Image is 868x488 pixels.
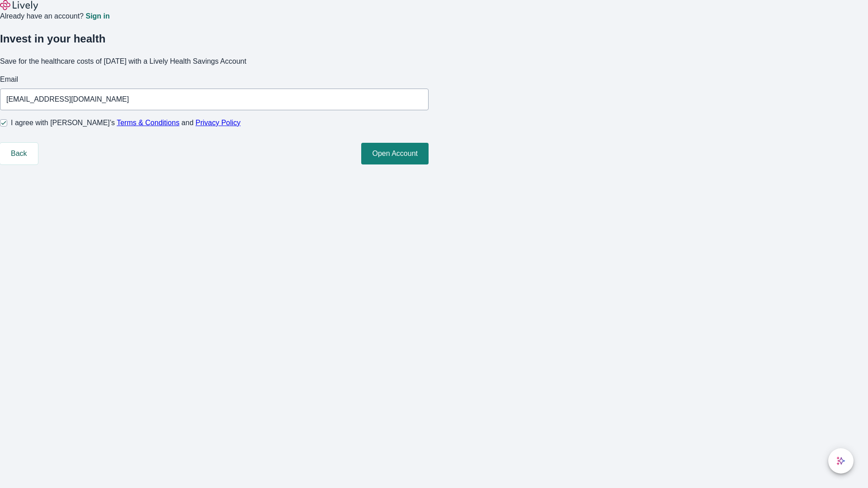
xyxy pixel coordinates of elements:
a: Privacy Policy [196,119,241,127]
button: chat [828,448,854,474]
button: Open Account [361,143,429,164]
span: I agree with [PERSON_NAME]’s and [11,117,241,128]
a: Terms & Conditions [117,119,179,127]
svg: Lively AI Assistant [836,456,845,465]
a: Sign in [85,13,109,20]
